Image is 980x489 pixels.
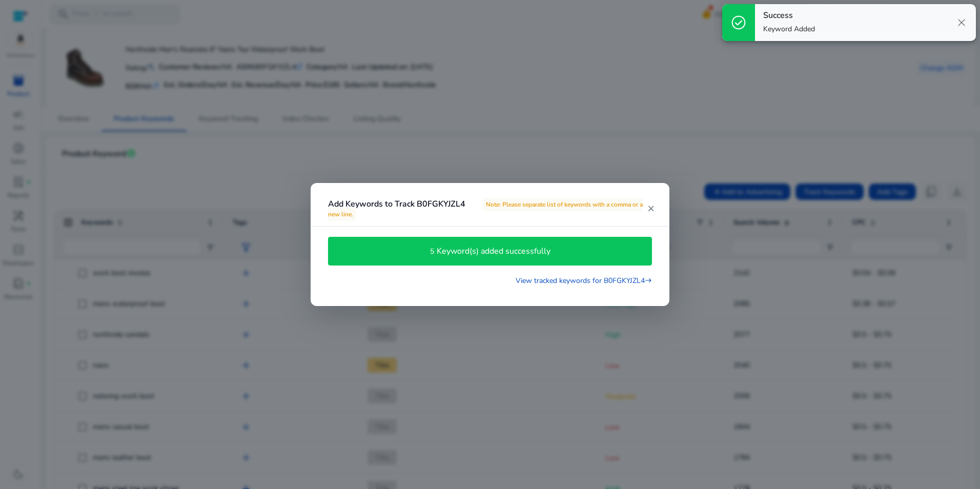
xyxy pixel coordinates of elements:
a: View tracked keywords for B0FGKYJZL4 [516,274,652,286]
mat-icon: east [645,275,652,286]
span: check_circle [730,14,747,31]
p: Keyword Added [763,24,815,34]
span: Note: Please separate list of keywords with a comma or a new line. [328,198,643,221]
h4: Keyword(s) added successfully [437,247,550,256]
p: 5 [430,246,437,257]
mat-icon: close [646,204,655,213]
h4: Success [763,11,815,21]
span: close [955,16,968,29]
h4: Add Keywords to Track B0FGKYJZL4 [328,199,646,219]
